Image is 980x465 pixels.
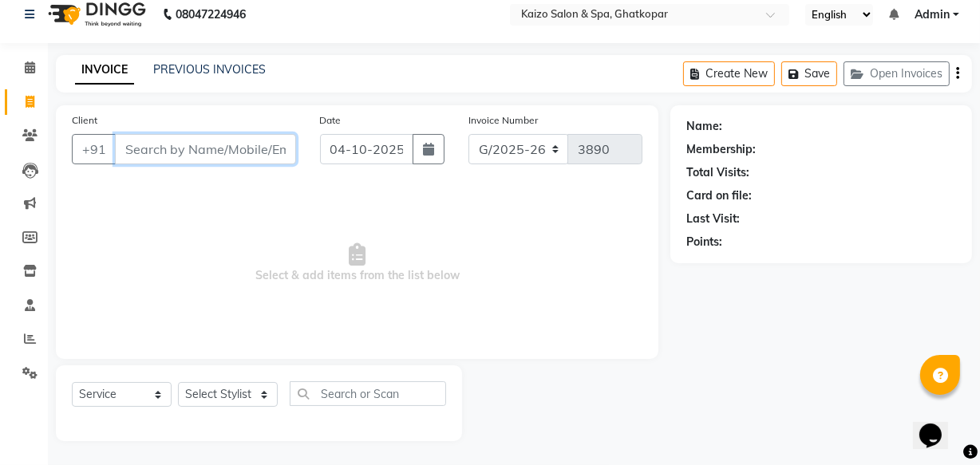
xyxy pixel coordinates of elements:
[115,134,296,164] input: Search by Name/Mobile/Email/Code
[844,61,950,86] button: Open Invoices
[686,141,756,158] div: Membership:
[320,113,342,128] label: Date
[686,211,740,227] div: Last Visit:
[683,61,775,86] button: Create New
[75,56,134,85] a: INVOICE
[686,118,722,135] div: Name:
[72,113,97,128] label: Client
[468,113,538,128] label: Invoice Number
[781,61,837,86] button: Save
[153,62,266,77] a: PREVIOUS INVOICES
[686,187,752,204] div: Card on file:
[915,6,950,23] span: Admin
[72,134,117,164] button: +91
[72,183,642,343] span: Select & add items from the list below
[913,401,964,449] iframe: chat widget
[686,164,749,181] div: Total Visits:
[290,381,446,406] input: Search or Scan
[686,234,722,250] div: Points:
